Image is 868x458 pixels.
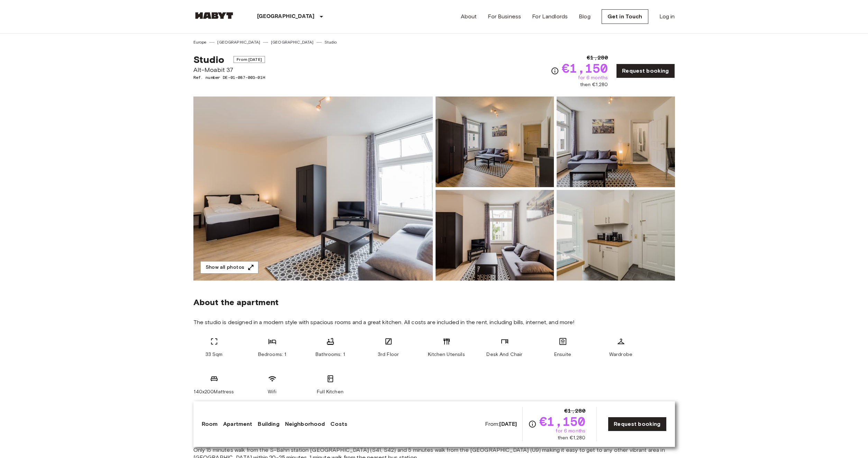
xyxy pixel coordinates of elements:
span: Full Kitchen [317,388,344,395]
span: Alt-Moabit 37 [193,65,265,74]
a: Building [258,420,279,428]
span: From [DATE] [234,56,265,63]
a: [GEOGRAPHIC_DATA] [271,39,314,45]
a: Get in Touch [602,9,648,24]
img: Habyt [193,12,235,19]
a: Neighborhood [285,420,325,428]
span: then €1,280 [558,434,586,441]
span: then €1,280 [580,81,608,88]
span: €1,280 [587,54,608,62]
span: Studio [193,54,225,65]
span: for 6 months [578,74,608,81]
span: Desk And Chair [486,351,522,358]
span: 140x200Mattress [194,388,234,395]
b: [DATE] [499,421,517,427]
span: for 6 months [556,428,585,434]
svg: Check cost overview for full price breakdown. Please note that discounts apply to new joiners onl... [551,67,559,75]
a: For Business [488,12,521,21]
a: Europe [193,39,207,45]
span: Ref. number DE-01-087-003-01H [193,74,265,81]
a: Blog [579,12,591,21]
a: Studio [325,39,337,45]
svg: Check cost overview for full price breakdown. Please note that discounts apply to new joiners onl... [528,420,537,428]
span: Bathrooms: 1 [316,351,345,358]
span: 3rd Floor [378,351,399,358]
span: €1,150 [539,415,585,428]
img: Picture of unit DE-01-087-003-01H [436,97,554,187]
img: Picture of unit DE-01-087-003-01H [436,190,554,281]
p: [GEOGRAPHIC_DATA] [257,12,315,21]
span: Kitchen Utensils [428,351,465,358]
a: For Landlords [532,12,568,21]
a: About [461,12,477,21]
a: Apartment [223,420,252,428]
span: 33 Sqm [205,351,223,358]
span: Ensuite [554,351,571,358]
a: Request booking [616,64,675,78]
a: Costs [330,420,347,428]
button: Show all photos [200,261,258,274]
a: Request booking [608,417,666,431]
span: €1,150 [562,62,608,74]
span: Wifi [268,388,276,395]
span: The studio is designed in a modern style with spacious rooms and a great kitchen. All costs are i... [193,319,675,326]
a: Room [202,420,218,428]
span: €1,280 [564,407,585,415]
img: Marketing picture of unit DE-01-087-003-01H [193,97,433,281]
img: Picture of unit DE-01-087-003-01H [557,190,675,281]
span: Bedrooms: 1 [258,351,286,358]
a: [GEOGRAPHIC_DATA] [217,39,260,45]
span: From: [485,420,517,428]
span: Wardrobe [609,351,632,358]
span: About the apartment [193,297,279,308]
img: Picture of unit DE-01-087-003-01H [557,97,675,187]
a: Log in [659,12,675,21]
